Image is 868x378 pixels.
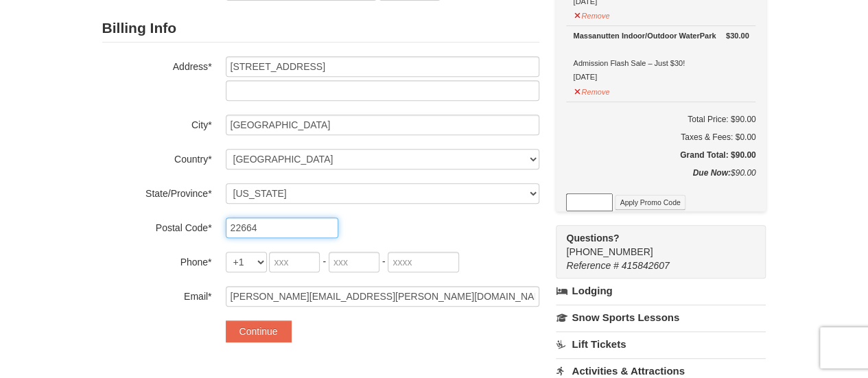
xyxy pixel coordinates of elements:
input: Billing Info [226,56,539,77]
label: State/Province* [102,183,212,200]
div: Taxes & Fees: $0.00 [566,130,755,144]
div: $90.00 [566,166,755,193]
input: xxx [269,252,320,272]
label: City* [102,115,212,132]
input: xxx [329,252,379,272]
label: Postal Code* [102,217,212,235]
button: Apply Promo Code [615,195,685,210]
input: Email [226,286,539,307]
button: Remove [573,82,610,99]
label: Email* [102,286,212,303]
h6: Total Price: $90.00 [566,113,755,126]
label: Country* [102,149,212,166]
span: 415842607 [622,260,670,271]
input: Postal Code [226,217,338,238]
button: Continue [226,320,292,342]
a: Snow Sports Lessons [556,305,766,330]
div: Massanutten Indoor/Outdoor WaterPark [573,29,749,43]
a: Lift Tickets [556,331,766,357]
strong: Due Now: [692,168,730,178]
a: Lodging [556,279,766,303]
input: City [226,115,539,135]
span: - [382,256,386,267]
strong: Questions? [566,233,619,244]
strong: $30.00 [726,29,749,43]
h5: Grand Total: $90.00 [566,148,755,162]
div: Admission Flash Sale – Just $30! [DATE] [573,29,749,84]
span: Reference # [566,260,618,271]
label: Address* [102,56,212,73]
h2: Billing Info [102,14,539,43]
span: [PHONE_NUMBER] [566,231,741,257]
span: - [322,256,326,267]
button: Remove [573,5,610,23]
label: Phone* [102,252,212,269]
input: xxxx [388,252,459,272]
